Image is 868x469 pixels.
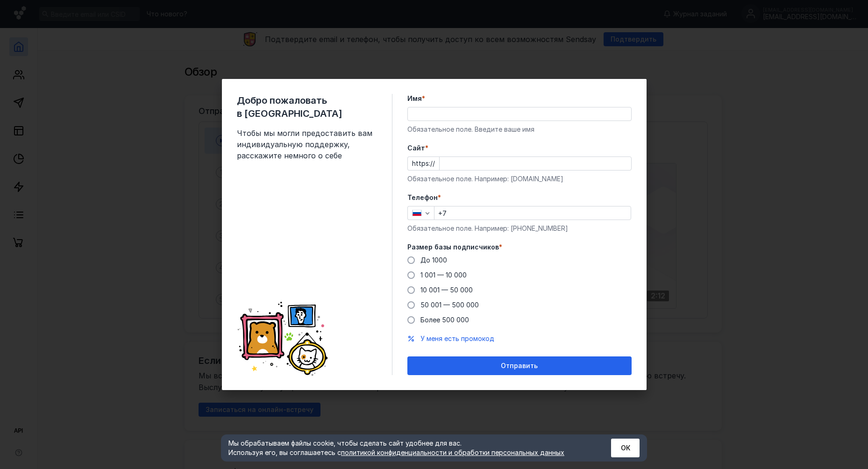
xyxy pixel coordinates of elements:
div: Обязательное поле. Например: [PHONE_NUMBER] [407,224,632,233]
a: политикой конфиденциальности и обработки персональных данных [341,448,564,456]
span: У меня есть промокод [420,334,494,342]
span: 50 001 — 500 000 [420,301,479,309]
span: Cайт [407,143,425,153]
div: Мы обрабатываем файлы cookie, чтобы сделать сайт удобнее для вас. Используя его, вы соглашаетесь c [228,439,588,457]
span: Добро пожаловать в [GEOGRAPHIC_DATA] [237,94,377,120]
button: ОК [611,439,640,457]
button: У меня есть промокод [420,334,494,343]
span: Телефон [407,193,438,202]
span: 1 001 — 10 000 [420,271,467,279]
span: Более 500 000 [420,316,469,324]
span: Размер базы подписчиков [407,242,499,252]
span: 10 001 — 50 000 [420,286,473,294]
div: Обязательное поле. Например: [DOMAIN_NAME] [407,174,632,184]
span: Имя [407,94,422,103]
div: Обязательное поле. Введите ваше имя [407,125,632,134]
button: Отправить [407,356,632,375]
span: Отправить [501,362,538,370]
span: Чтобы мы могли предоставить вам индивидуальную поддержку, расскажите немного о себе [237,128,377,161]
span: До 1000 [420,256,447,264]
